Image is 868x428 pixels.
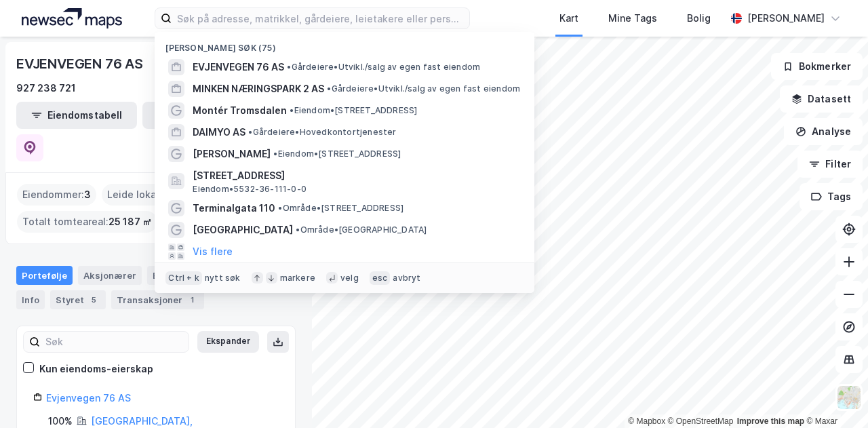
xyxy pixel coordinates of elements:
span: Område • [GEOGRAPHIC_DATA] [296,225,427,235]
span: [PERSON_NAME] [193,146,271,162]
span: [STREET_ADDRESS] [193,168,518,184]
input: Søk på adresse, matrikkel, gårdeiere, leietakere eller personer [172,8,469,28]
a: Improve this map [737,416,804,426]
span: Gårdeiere • Utvikl./salg av egen fast eiendom [287,62,480,73]
span: Eiendom • [STREET_ADDRESS] [273,149,401,159]
div: Info [16,290,45,309]
div: esc [370,271,391,285]
div: Eiendommer [147,266,231,285]
input: Søk [40,332,189,352]
div: velg [340,273,359,284]
button: Leietakertabell [142,102,263,129]
span: • [287,62,291,72]
span: • [327,83,331,94]
div: markere [280,273,315,284]
span: Montér Tromsdalen [193,102,287,119]
button: Filter [797,151,863,178]
span: DAIMYO AS [193,124,245,140]
button: Bokmerker [771,53,863,80]
div: Totalt tomteareal : [17,211,157,233]
div: nytt søk [205,273,241,284]
div: [PERSON_NAME] [747,10,825,26]
div: Bolig [687,10,711,26]
span: Eiendom • 5532-36-111-0-0 [193,184,307,195]
div: avbryt [393,273,420,284]
span: • [278,203,282,213]
div: Portefølje [16,266,73,285]
div: Aksjonærer [78,266,142,285]
iframe: Chat Widget [800,363,868,428]
span: 3 [84,187,91,203]
span: EVJENVEGEN 76 AS [193,59,284,75]
span: MINKEN NÆRINGSPARK 2 AS [193,81,324,97]
div: Kun eiendoms-eierskap [39,361,153,377]
button: Vis flere [193,244,233,260]
span: Område • [STREET_ADDRESS] [278,203,403,214]
span: Terminalgata 110 [193,200,275,216]
div: Transaksjoner [111,290,204,309]
a: Evjenvegen 76 AS [46,392,131,404]
div: Ctrl + k [165,271,202,285]
div: [PERSON_NAME] søk (75) [155,32,534,56]
span: Eiendom • [STREET_ADDRESS] [290,105,417,116]
span: • [290,105,294,115]
div: 5 [87,293,100,307]
span: • [296,225,300,235]
button: Eiendomstabell [16,102,137,129]
div: Kart [559,10,578,26]
button: Tags [800,183,863,210]
div: Styret [50,290,106,309]
button: Analyse [784,118,863,145]
div: Kontrollprogram for chat [800,363,868,428]
div: EVJENVEGEN 76 AS [16,53,146,75]
span: • [248,127,252,137]
span: [GEOGRAPHIC_DATA] [193,222,293,238]
div: Eiendommer : [17,184,96,206]
div: Mine Tags [608,10,657,26]
button: Datasett [780,85,863,113]
div: 927 238 721 [16,80,76,96]
span: Gårdeiere • Utvikl./salg av egen fast eiendom [327,83,520,94]
span: Gårdeiere • Hovedkontortjenester [248,127,396,138]
img: logo.a4113a55bc3d86da70a041830d287a7e.svg [22,8,122,28]
div: Leide lokasjoner : [102,184,198,206]
button: Ekspander [197,331,259,353]
div: 1 [185,293,199,307]
span: 25 187 ㎡ [108,214,152,230]
span: • [273,149,277,159]
a: Mapbox [628,416,665,426]
a: OpenStreetMap [668,416,734,426]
